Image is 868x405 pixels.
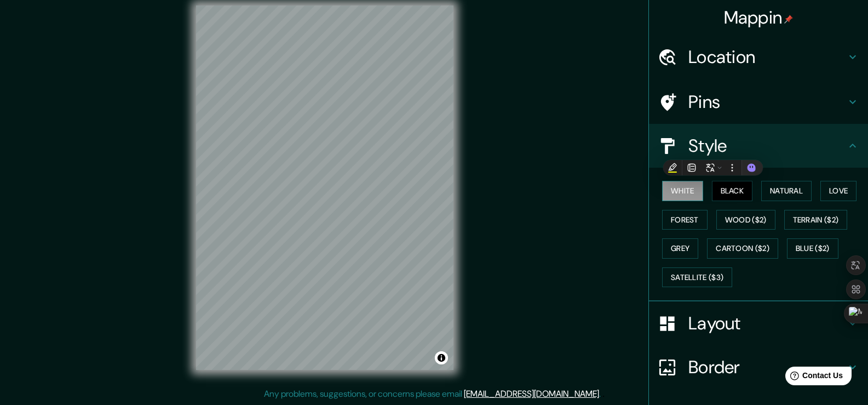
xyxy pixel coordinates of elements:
[712,181,753,201] button: Black
[662,238,698,259] button: Grey
[649,124,868,168] div: Style
[464,388,599,400] a: [EMAIL_ADDRESS][DOMAIN_NAME]
[784,15,793,24] img: pin-icon.png
[688,135,846,157] h4: Style
[662,181,703,201] button: White
[601,387,602,401] div: .
[771,362,856,393] iframe: Help widget launcher
[688,46,846,68] h4: Location
[196,5,453,370] canvas: Map
[602,387,605,401] div: .
[707,238,778,259] button: Cartoon ($2)
[649,345,868,389] div: Border
[662,267,732,288] button: Satellite ($3)
[264,387,601,401] p: Any problems, suggestions, or concerns please email .
[688,312,846,334] h4: Layout
[649,80,868,124] div: Pins
[724,7,794,28] h4: Mappin
[787,238,838,259] button: Blue ($2)
[761,181,812,201] button: Natural
[435,351,448,364] button: Toggle attribution
[649,301,868,345] div: Layout
[662,210,708,230] button: Forest
[649,35,868,79] div: Location
[688,91,846,113] h4: Pins
[716,210,775,230] button: Wood ($2)
[820,181,856,201] button: Love
[688,356,846,378] h4: Border
[784,210,848,230] button: Terrain ($2)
